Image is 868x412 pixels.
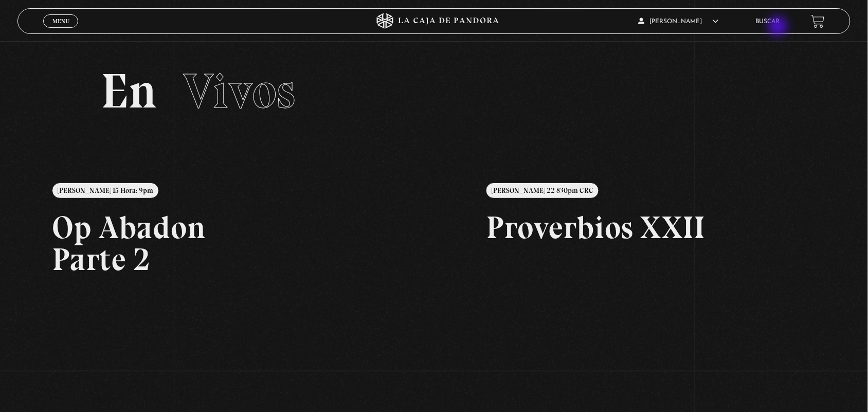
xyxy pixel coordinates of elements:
[183,62,295,120] span: Vivos
[101,67,767,116] h2: En
[49,27,73,34] span: Cerrar
[52,18,69,24] span: Menu
[639,19,719,25] span: [PERSON_NAME]
[811,14,825,28] a: View your shopping cart
[756,19,780,25] a: Buscar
